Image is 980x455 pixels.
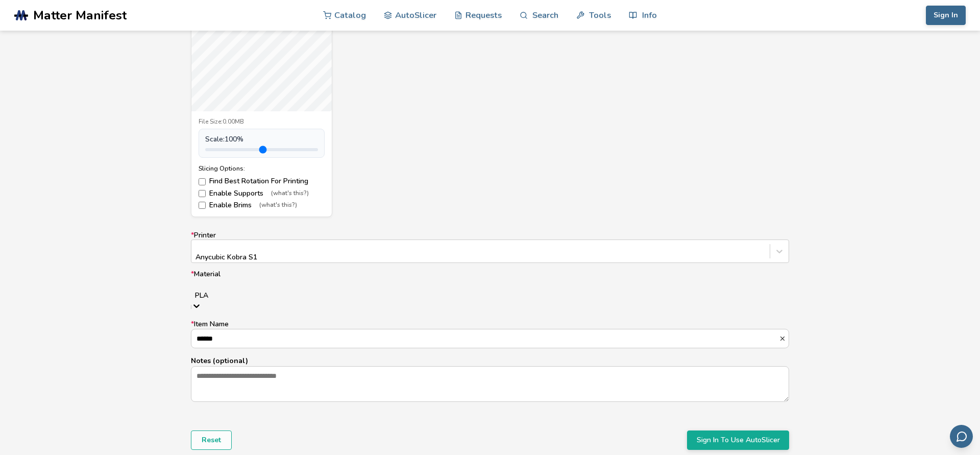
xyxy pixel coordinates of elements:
label: Enable Supports [199,189,325,198]
span: (what's this?) [271,190,309,197]
div: PLA [195,292,497,300]
label: Enable Brims [199,201,325,209]
div: File Size: 0.00MB [199,118,325,126]
button: Reset [191,430,232,450]
span: Matter Manifest [33,8,127,22]
input: Enable Brims(what's this?) [199,202,206,209]
p: Notes (optional) [191,355,789,366]
label: Material [191,270,789,313]
label: Item Name [191,320,789,348]
textarea: Notes (optional) [191,367,789,401]
label: Printer [191,231,789,263]
label: Find Best Rotation For Printing [199,177,325,185]
div: Anycubic Kobra S1 [195,253,511,261]
input: Enable Supports(what's this?) [199,190,206,197]
button: *Item Name [779,335,789,342]
span: (what's this?) [259,202,297,209]
span: Scale: 100 % [205,135,243,143]
input: Find Best Rotation For Printing [199,178,206,185]
button: Send feedback via email [950,425,973,448]
button: Sign In [926,6,966,25]
div: Slicing Options: [199,165,325,172]
input: *Item Name [191,329,779,348]
button: Sign In To Use AutoSlicer [687,430,789,450]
